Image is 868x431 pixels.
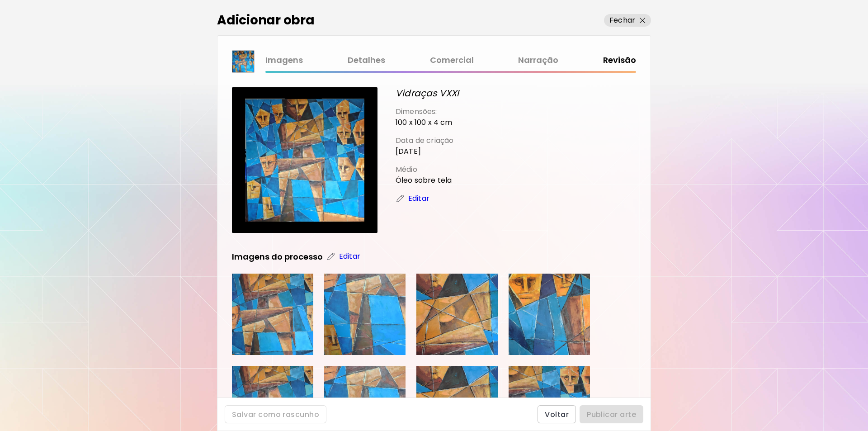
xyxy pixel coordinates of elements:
[339,251,360,262] p: Editar
[396,146,636,157] p: [DATE]
[518,54,558,67] a: Narração
[430,54,474,67] a: Comercial
[326,251,354,262] a: Editar
[232,251,323,263] h5: Imagens do processo
[396,135,636,146] p: Data de criação
[396,106,636,117] p: Dimensões:
[396,194,405,203] img: edit
[348,54,385,67] a: Detalhes
[408,193,429,204] p: Editar
[396,164,636,175] p: Médio
[396,117,636,128] p: 100 x 100 x 4 cm
[326,252,335,261] img: edit
[396,175,636,186] p: Óleo sobre tela
[265,54,303,67] a: Imagens
[396,87,459,99] i: Vidraças VXXI
[538,405,576,423] button: Voltar
[232,51,254,72] img: thumbnail
[396,193,423,204] a: Editar
[545,410,569,419] span: Voltar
